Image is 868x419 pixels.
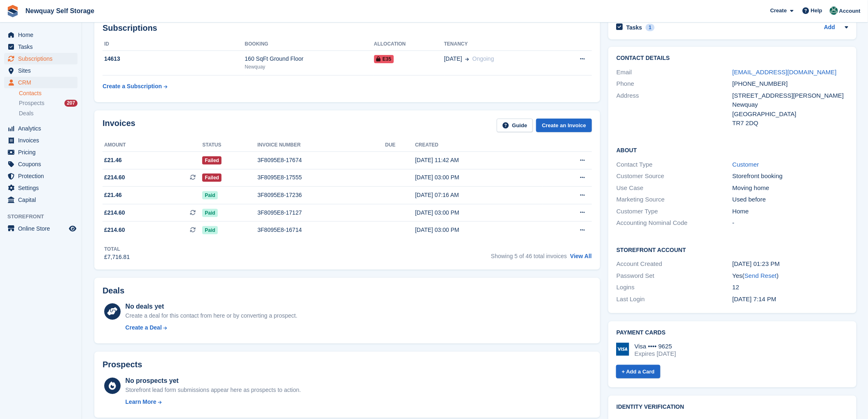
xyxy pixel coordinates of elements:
h2: Storefront Account [617,245,848,254]
span: £21.46 [104,191,122,199]
div: 12 [733,283,849,292]
div: [GEOGRAPHIC_DATA] [733,110,849,119]
span: ( ) [742,272,779,279]
a: [EMAIL_ADDRESS][DOMAIN_NAME] [733,69,837,76]
img: stora-icon-8386f47178a22dfd0bd8f6a31ec36ba5ce8667c1dd55bd0f319d3a0aa187defe.svg [7,5,19,17]
th: ID [103,38,245,51]
img: JON [830,7,838,15]
span: Failed [202,156,222,165]
span: £214.60 [104,208,125,217]
div: Customer Type [617,207,733,216]
div: 3F8095E8-17555 [258,173,385,182]
h2: Invoices [103,119,135,132]
th: Status [202,139,257,152]
div: [STREET_ADDRESS][PERSON_NAME] [733,91,849,101]
div: Create a Subscription [103,82,162,91]
div: Contact Type [617,160,733,169]
a: + Add a Card [616,365,660,378]
a: Preview store [68,224,78,234]
span: Prospects [19,99,44,107]
div: Used before [733,195,849,204]
a: menu [4,194,78,206]
div: Phone [617,79,733,89]
a: menu [4,41,78,53]
a: menu [4,77,78,88]
a: menu [4,29,78,41]
div: TR7 2DQ [733,119,849,128]
img: Visa Logo [616,343,629,356]
div: Create a deal for this contact from here or by converting a prospect. [126,311,297,320]
a: Deals [19,109,78,118]
th: Allocation [374,38,444,51]
th: Due [385,139,415,152]
a: View All [570,253,592,259]
time: 2025-07-30 18:14:45 UTC [733,295,777,302]
h2: Subscriptions [103,23,592,33]
div: £7,716.81 [104,253,130,261]
a: Contacts [19,89,78,97]
span: Create [770,7,787,15]
div: Account Created [617,259,733,269]
span: Storefront [7,213,82,221]
div: Expires [DATE] [635,350,676,357]
span: £21.46 [104,156,122,165]
div: Use Case [617,183,733,193]
span: £214.60 [104,226,125,234]
span: Home [18,29,67,41]
div: - [733,218,849,228]
div: Marketing Source [617,195,733,204]
span: Help [811,7,822,15]
span: Protection [18,170,67,182]
div: Newquay [245,63,374,71]
div: Home [733,207,849,216]
div: [DATE] 03:00 PM [415,208,542,217]
div: Accounting Nominal Code [617,218,733,228]
div: No deals yet [126,302,297,311]
a: Guide [497,119,533,132]
div: Address [617,91,733,128]
div: Create a Deal [126,323,162,332]
span: Analytics [18,123,67,134]
h2: About [617,146,848,154]
h2: Payment cards [617,330,848,336]
a: Create an Invoice [536,119,592,132]
div: 3F8095E8-17674 [258,156,385,165]
span: Invoices [18,135,67,146]
a: menu [4,223,78,234]
a: menu [4,147,78,158]
h2: Deals [103,286,124,295]
th: Created [415,139,542,152]
span: E35 [374,55,394,63]
a: Create a Deal [126,323,297,332]
div: Visa •••• 9625 [635,343,676,350]
a: Create a Subscription [103,79,167,94]
div: Storefront lead form submissions appear here as prospects to action. [126,386,301,394]
a: menu [4,123,78,134]
div: Total [104,245,130,253]
div: No prospects yet [126,376,301,386]
div: Learn More [126,398,156,406]
span: Sites [18,65,67,76]
div: [DATE] 03:00 PM [415,226,542,234]
div: Last Login [617,295,733,304]
div: Email [617,68,733,77]
div: Yes [733,271,849,281]
a: menu [4,135,78,146]
a: Newquay Self Storage [22,4,98,18]
span: Deals [19,110,34,117]
div: Password Set [617,271,733,281]
span: Paid [202,191,217,199]
th: Tenancy [444,38,554,51]
span: Settings [18,182,67,194]
h2: Identity verification [617,404,848,410]
a: menu [4,158,78,170]
span: Subscriptions [18,53,67,64]
a: Send Reset [745,272,777,279]
th: Invoice number [258,139,385,152]
span: Coupons [18,158,67,170]
div: 1 [646,24,655,31]
span: Showing 5 of 46 total invoices [491,253,567,259]
a: Add [824,23,835,32]
span: [DATE] [444,55,462,63]
div: [DATE] 07:16 AM [415,191,542,199]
